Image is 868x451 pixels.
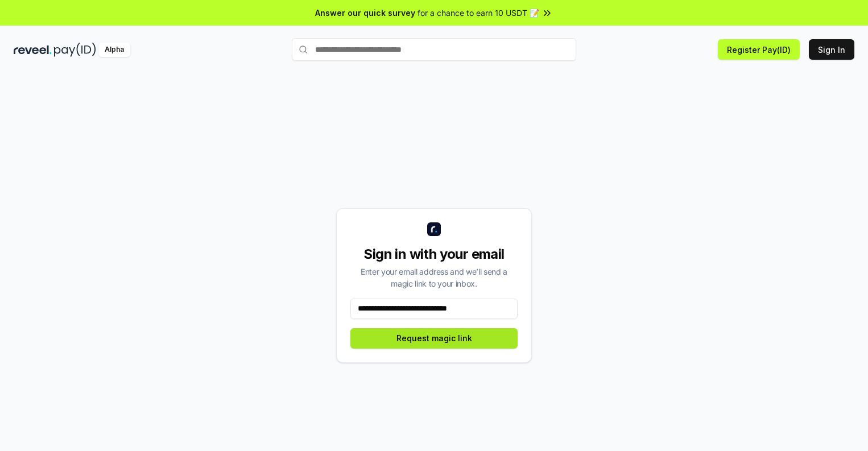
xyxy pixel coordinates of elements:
span: for a chance to earn 10 USDT 📝 [418,7,539,19]
div: Enter your email address and we’ll send a magic link to your inbox. [350,266,518,289]
button: Request magic link [350,328,518,349]
img: logo_small [427,222,441,236]
img: reveel_dark [14,43,52,57]
button: Sign In [809,39,854,60]
div: Alpha [98,43,130,57]
button: Register Pay(ID) [718,39,800,60]
div: Sign in with your email [350,245,518,263]
img: pay_id [54,43,96,57]
span: Answer our quick survey [315,7,415,19]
